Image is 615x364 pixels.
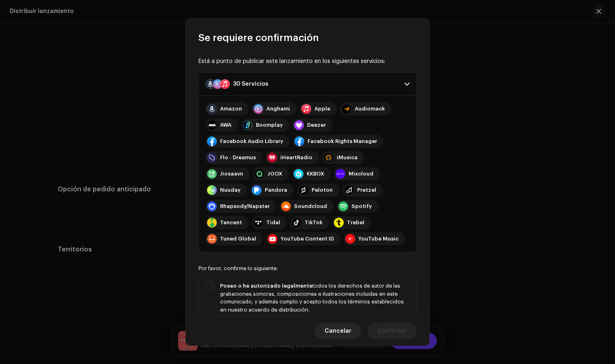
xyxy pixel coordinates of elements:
[307,122,326,128] div: Deezer
[281,236,334,242] div: YouTube Content ID
[265,187,287,193] div: Pandora
[220,154,256,161] div: Flo - Dreamus
[256,122,283,128] div: Boomplay
[198,275,417,340] p-togglebutton: Poseo o he autorizado legalmentetodos los derechos de autor de las grabaciones sonoras, composici...
[198,72,417,96] p-accordion-header: 30 Servicios
[268,171,282,177] div: JOOX
[377,323,407,339] span: Confirmar
[198,31,319,44] span: Se requiere confirmación
[357,187,376,193] div: Pretzel
[220,283,312,288] strong: Poseo o he autorizado legalmente
[220,187,240,193] div: Nuuday
[198,57,417,66] div: Está a punto de publicar este lanzamiento en los siguientes servicios:
[368,323,417,339] button: Confirmar
[198,265,417,272] div: Por favor, confirme lo siguiente:
[315,323,361,339] button: Cancelar
[307,171,324,177] div: KKBOX
[233,81,268,87] div: 30 Servicios
[355,106,385,112] div: Audiomack
[220,203,270,210] div: Rhapsody/Napster
[220,138,283,145] div: Facebook Audio Library
[220,106,242,112] div: Amazon
[347,219,364,226] div: Trebel
[220,219,242,226] div: Tencent
[305,219,323,226] div: TikTok
[220,236,256,242] div: Tuned Global
[294,203,327,210] div: Soundcloud
[358,236,399,242] div: YouTube Music
[312,187,333,193] div: Peloton
[266,106,290,112] div: Anghami
[307,138,377,145] div: Facebook Rights Manager
[349,171,373,177] div: Mixcloud
[314,106,330,112] div: Apple
[325,323,351,339] span: Cancelar
[220,282,410,314] div: todos los derechos de autor de las grabaciones sonoras, composiciones e ilustraciones incluidas e...
[280,154,312,161] div: iHeartRadio
[198,96,417,252] p-accordion-content: 30 Servicios
[220,171,243,177] div: Jiosaavn
[351,203,372,210] div: Spotify
[266,219,280,226] div: Tidal
[220,122,231,128] div: AWA
[337,154,358,161] div: iMusica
